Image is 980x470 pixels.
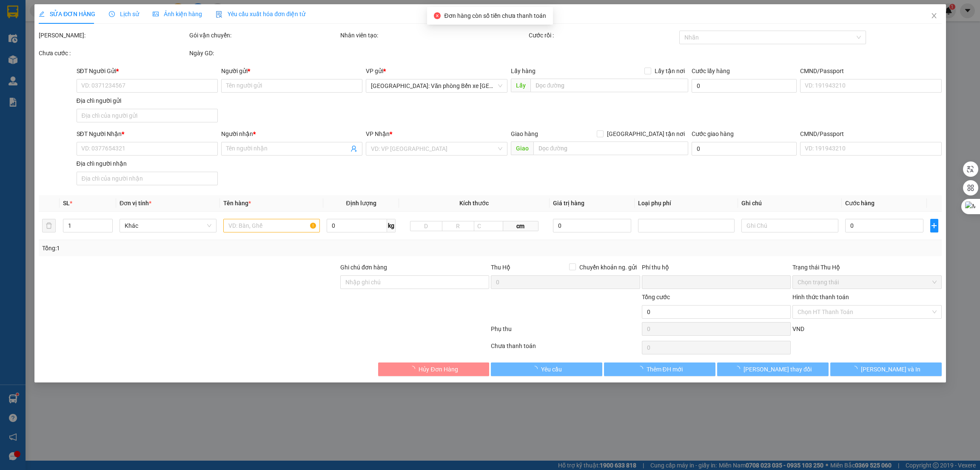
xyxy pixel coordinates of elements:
[216,11,305,17] span: Yêu cầu xuất hóa đơn điện tử
[340,264,387,271] label: Ghi chú đơn hàng
[76,109,217,122] input: Địa chỉ của người gửi
[692,142,797,156] input: Cước giao hàng
[474,221,503,231] input: C
[340,31,527,40] div: Nhân viên tạo:
[553,200,584,207] span: Giá trị hàng
[510,142,533,155] span: Giao
[490,324,641,339] div: Phụ thu
[646,365,682,374] span: Thêm ĐH mới
[851,366,860,372] span: loading
[189,31,338,40] div: Gói vận chuyển:
[930,219,938,232] button: plus
[510,79,530,92] span: Lấy
[490,341,641,356] div: Chưa thanh toán
[744,365,812,374] span: [PERSON_NAME] thay đổi
[637,366,646,372] span: loading
[125,219,211,232] span: Khác
[434,12,441,19] span: close-circle
[692,68,730,74] label: Cước lấy hàng
[575,263,640,272] span: Chuyển khoản ng. gửi
[792,326,804,332] span: VND
[510,68,535,74] span: Lấy hàng
[930,222,937,229] span: plus
[792,294,849,300] label: Hình thức thanh toán
[39,11,95,17] span: SỬA ĐƠN HÀNG
[491,264,510,271] span: Thu Hộ
[109,11,115,17] span: clock-circle
[692,130,734,137] label: Cước giao hàng
[216,11,222,18] img: icon
[189,48,338,58] div: Ngày GD:
[42,243,378,253] div: Tổng: 1
[409,366,419,372] span: loading
[76,172,217,185] input: Địa chỉ của người nhận
[800,129,941,139] div: CMND/Passport
[366,130,390,137] span: VP Nhận
[223,219,320,232] input: VD: Bàn, Ghế
[444,12,546,19] span: Đơn hàng còn số tiền chưa thanh toán
[63,200,70,207] span: SL
[366,66,507,76] div: VP gửi
[604,362,715,376] button: Thêm ĐH mới
[529,31,678,40] div: Cước rồi :
[845,200,875,207] span: Cước hàng
[153,11,159,17] span: picture
[350,145,357,152] span: user-add
[734,366,744,372] span: loading
[387,219,395,232] span: kg
[20,51,142,83] span: [PHONE_NUMBER] - [DOMAIN_NAME]
[634,195,738,212] th: Loại phụ phí
[604,129,688,139] span: [GEOGRAPHIC_DATA] tận nơi
[692,79,797,93] input: Cước lấy hàng
[641,294,669,300] span: Tổng cước
[541,365,561,374] span: Yêu cầu
[42,219,56,232] button: delete
[19,12,142,32] strong: BIÊN NHẬN VẬN CHUYỂN BẢO AN EXPRESS
[340,275,489,289] input: Ghi chú đơn hàng
[378,362,489,376] button: Hủy Đơn Hàng
[109,11,139,17] span: Lịch sử
[442,221,474,231] input: R
[39,31,188,40] div: [PERSON_NAME]:
[76,96,217,105] div: Địa chỉ người gửi
[39,48,188,58] div: Chưa cước :
[792,263,941,272] div: Trạng thái Thu Hộ
[510,130,538,137] span: Giao hàng
[410,221,442,231] input: D
[76,159,217,168] div: Địa chỉ người nhận
[76,66,217,76] div: SĐT Người Gửi
[651,66,688,76] span: Lấy tận nơi
[830,362,942,376] button: [PERSON_NAME] và In
[221,66,362,76] div: Người gửi
[738,195,842,212] th: Ghi chú
[641,263,790,275] div: Phí thu hộ
[223,200,251,207] span: Tên hàng
[533,142,688,155] input: Dọc đường
[860,365,920,374] span: [PERSON_NAME] và In
[741,219,838,232] input: Ghi Chú
[717,362,829,376] button: [PERSON_NAME] thay đổi
[798,276,936,289] span: Chọn trạng thái
[39,11,45,17] span: edit
[930,12,937,19] span: close
[419,365,458,374] span: Hủy Đơn Hàng
[531,366,541,372] span: loading
[221,129,362,139] div: Người nhận
[503,221,538,231] span: cm
[800,66,941,76] div: CMND/Passport
[459,200,489,207] span: Kích thước
[371,79,502,92] span: Hải Phòng: Văn phòng Bến xe Thượng Lý
[530,79,688,92] input: Dọc đường
[346,200,376,207] span: Định lượng
[17,34,144,48] strong: (Công Ty TNHH Chuyển Phát Nhanh Bảo An - MST: 0109597835)
[491,362,602,376] button: Yêu cầu
[76,129,217,139] div: SĐT Người Nhận
[153,11,202,17] span: Ảnh kiện hàng
[922,4,946,28] button: Close
[120,200,151,207] span: Đơn vị tính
